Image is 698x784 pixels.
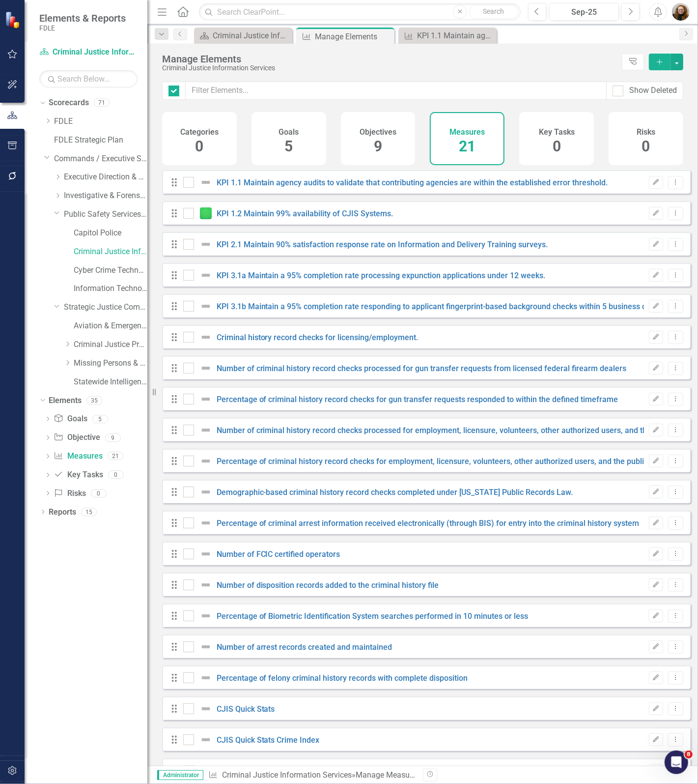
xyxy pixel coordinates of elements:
[360,128,396,137] h4: Objectives
[217,209,393,218] a: KPI 1.2 Maintain 99% availability of CJIS Systems.
[49,97,89,109] a: Scorecards
[449,128,485,137] h4: Measures
[200,579,212,591] img: Not Defined
[64,172,147,183] a: Executive Direction & Business Support
[81,508,97,516] div: 15
[4,11,22,29] img: ClearPoint Strategy
[157,770,203,780] span: Administrator
[629,85,677,96] div: Show Deleted
[74,246,147,258] a: Criminal Justice Information Services
[74,339,147,350] a: Criminal Justice Professionalism, Standards & Training Services
[459,138,475,155] span: 21
[91,489,107,497] div: 0
[217,519,640,528] a: Percentage of criminal arrest information received electronically (through BIS) for entry into th...
[279,128,299,137] h4: Goals
[199,3,521,21] input: Search ClearPoint...
[74,265,147,276] a: Cyber Crime Technology & Telecommunications
[200,238,212,250] img: Not Defined
[553,138,561,155] span: 0
[196,29,290,42] a: Criminal Justice Information Services Landing Page
[200,610,212,622] img: Not Defined
[665,751,688,774] iframe: Intercom live chat
[401,29,494,42] a: KPI 1.1 Maintain agency audits to validate that contributing agencies are within the established ...
[92,415,108,423] div: 5
[200,517,212,529] img: Not Defined
[94,99,110,107] div: 71
[74,377,147,388] a: Statewide Intelligence
[200,548,212,560] img: Not Defined
[64,190,147,202] a: Investigative & Forensic Services Command
[200,765,212,777] img: Not Defined
[54,488,85,499] a: Risks
[54,432,100,443] a: Objective
[39,47,138,58] a: Criminal Justice Information Services
[200,672,212,684] img: Not Defined
[217,395,618,404] a: Percentage of criminal history record checks for gun transfer requests responded to within the de...
[74,283,147,294] a: Information Technology Services
[39,70,138,87] input: Search Below...
[217,178,608,187] a: KPI 1.1 Maintain agency audits to validate that contributing agencies are within the established ...
[200,331,212,343] img: Not Defined
[217,673,468,683] a: Percentage of felony criminal history records with complete disposition
[200,424,212,436] img: Not Defined
[217,302,661,311] a: KPI 3.1b Maintain a 95% completion rate responding to applicant fingerprint-based background chec...
[54,135,147,146] a: FDLE Strategic Plan
[195,138,203,155] span: 0
[200,393,212,405] img: Not Defined
[86,396,102,405] div: 35
[217,611,529,621] a: Percentage of Biometric Identification System searches performed in 10 minutes or less
[180,128,219,137] h4: Categories
[217,333,419,342] a: Criminal history record checks for licensing/employment.
[637,128,655,137] h4: Risks
[108,471,124,479] div: 0
[54,451,102,462] a: Measures
[49,507,76,518] a: Reports
[217,735,320,745] a: CJIS Quick Stats Crime Index
[672,3,690,21] img: Jennifer Siddoway
[208,770,416,781] div: » Manage Measures
[549,3,619,21] button: Sep-25
[539,128,575,137] h4: Key Tasks
[200,734,212,746] img: Not Defined
[217,488,573,497] a: Demographic-based criminal history record checks completed under [US_STATE] Public Records Law.
[284,138,293,155] span: 5
[200,486,212,498] img: Not Defined
[217,364,627,373] a: Number of criminal history record checks processed for gun transfer requests from licensed federa...
[200,362,212,374] img: Not Defined
[74,228,147,239] a: Capitol Police
[39,24,126,32] small: FDLE
[217,426,677,435] a: Number of criminal history record checks processed for employment, licensure, volunteers, other a...
[64,209,147,220] a: Public Safety Services Command
[54,469,103,481] a: Key Tasks
[64,302,147,313] a: Strategic Justice Command
[74,358,147,369] a: Missing Persons & Offender Enforcement
[217,240,548,249] a: KPI 2.1 Maintain 90% satisfaction response rate on Information and Delivery Training surveys.
[74,320,147,332] a: Aviation & Emergency Preparedness
[185,82,607,100] input: Filter Elements...
[200,455,212,467] img: Not Defined
[315,30,392,43] div: Manage Elements
[483,7,504,15] span: Search
[213,29,290,42] div: Criminal Justice Information Services Landing Page
[105,434,121,442] div: 9
[469,5,518,19] button: Search
[108,452,123,461] div: 21
[217,642,392,652] a: Number of arrest records created and maintained
[374,138,382,155] span: 9
[162,64,617,72] div: Criminal Justice Information Services
[39,12,126,24] span: Elements & Reports
[200,641,212,653] img: Not Defined
[217,271,546,280] a: KPI 3.1a Maintain a 95% completion rate processing expunction applications under 12 weeks.
[200,703,212,715] img: Not Defined
[642,138,650,155] span: 0
[217,704,275,714] a: CJIS Quick Stats
[54,116,147,127] a: FDLE
[417,29,494,42] div: KPI 1.1 Maintain agency audits to validate that contributing agencies are within the established ...
[200,300,212,312] img: Not Defined
[54,413,87,425] a: Goals
[49,395,82,407] a: Elements
[685,751,693,758] span: 8
[162,54,617,64] div: Manage Elements
[54,153,147,165] a: Commands / Executive Support Branch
